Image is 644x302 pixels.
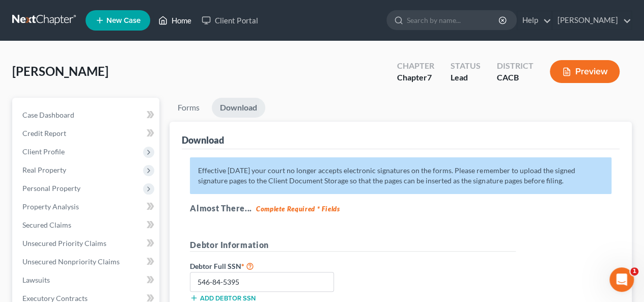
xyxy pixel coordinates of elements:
[427,72,432,82] span: 7
[451,60,481,72] div: Status
[552,11,631,30] a: [PERSON_NAME]
[170,98,208,118] a: Forms
[397,60,434,72] div: Chapter
[212,98,265,118] a: Download
[451,72,481,84] div: Lead
[22,276,50,284] span: Lawsuits
[22,257,120,266] span: Unsecured Nonpriority Claims
[185,260,353,272] label: Debtor Full SSN
[182,134,224,146] div: Download
[497,72,534,84] div: CACB
[14,106,159,124] a: Case Dashboard
[256,205,340,213] strong: Complete Required * Fields
[22,184,80,193] span: Personal Property
[12,64,108,78] span: [PERSON_NAME]
[14,234,159,253] a: Unsecured Priority Claims
[22,166,66,174] span: Real Property
[397,72,434,84] div: Chapter
[550,60,620,83] button: Preview
[190,202,611,214] h5: Almost There...
[407,11,500,30] input: Search by name...
[14,216,159,234] a: Secured Claims
[22,202,79,211] span: Property Analysis
[14,124,159,143] a: Credit Report
[22,129,66,138] span: Credit Report
[609,267,634,292] iframe: Intercom live chat
[14,271,159,289] a: Lawsuits
[190,294,256,302] button: Add debtor SSN
[190,272,334,292] input: XXX-XX-XXXX
[153,11,197,30] a: Home
[197,11,263,30] a: Client Portal
[22,111,74,119] span: Case Dashboard
[497,60,534,72] div: District
[190,239,516,252] h5: Debtor Information
[22,239,106,248] span: Unsecured Priority Claims
[190,157,611,194] p: Effective [DATE] your court no longer accepts electronic signatures on the forms. Please remember...
[630,267,638,276] span: 1
[22,221,71,229] span: Secured Claims
[517,11,551,30] a: Help
[14,198,159,216] a: Property Analysis
[22,147,65,156] span: Client Profile
[106,17,141,24] span: New Case
[14,253,159,271] a: Unsecured Nonpriority Claims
